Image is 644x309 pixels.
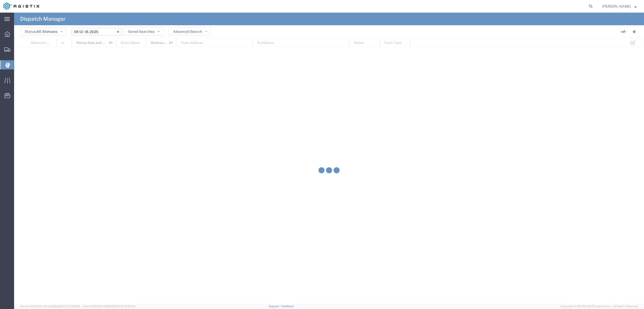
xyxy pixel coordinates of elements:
[269,305,281,308] a: Support
[560,304,638,308] span: Copyright © [DATE]-[DATE] Agistix Inc., All Rights Reserved
[82,305,135,308] span: Client: 2025.16.0-1592391
[620,29,629,34] div: - of -
[124,27,164,36] button: Saved Searches
[281,305,294,308] a: Feedback
[115,305,135,308] span: [DATE] 12:25:34
[4,3,39,10] img: logo
[169,27,211,36] button: Advanced Search
[602,4,631,9] span: Lorretta Ayala
[20,13,65,25] h4: Dispatch Manager
[20,27,66,36] button: Status:All Statuses
[602,3,637,9] button: [PERSON_NAME]
[36,30,57,34] span: All Statuses
[20,305,80,308] span: Server: 2025.16.0-1ffcc23b9e2
[59,305,80,308] span: [DATE] 12:29:29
